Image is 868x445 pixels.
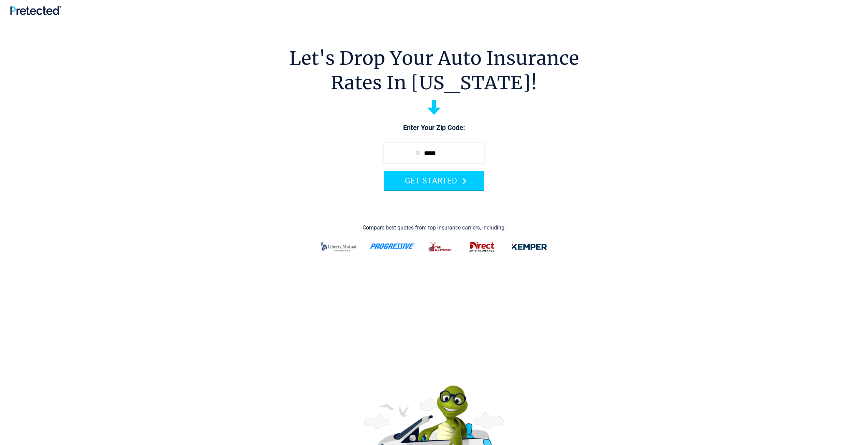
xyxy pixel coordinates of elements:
img: Pretected Logo [10,6,61,15]
p: Enter Your Zip Code: [377,123,491,133]
img: direct [465,238,499,256]
button: GET STARTED [384,171,484,190]
div: Compare best quotes from top insurance carriers, including: [363,225,506,231]
input: zip code [384,143,484,163]
img: progressive [370,243,415,249]
img: liberty [317,238,362,256]
h1: Let's Drop Your Auto Insurance Rates In [US_STATE]! [289,46,579,95]
img: thehartford [424,238,457,256]
img: kemper [507,238,552,256]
